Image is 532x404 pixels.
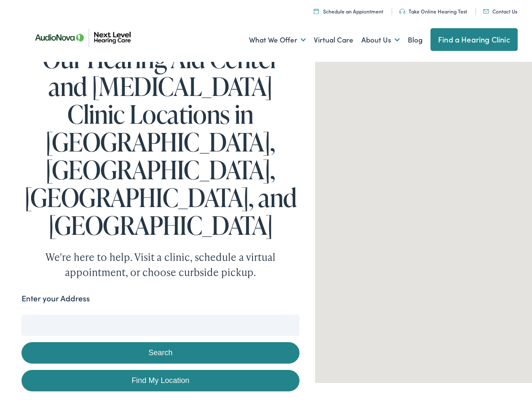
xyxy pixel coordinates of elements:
[249,22,306,53] a: What We Offer
[21,42,299,237] h1: Our Hearing Aid Center and [MEDICAL_DATA] Clinic Locations in [GEOGRAPHIC_DATA], [GEOGRAPHIC_DATA...
[314,5,383,12] a: Schedule an Appiontment
[21,340,299,361] button: Search
[314,22,353,53] a: Virtual Care
[361,22,400,53] a: About Us
[399,5,467,12] a: Take Online Hearing Test
[21,367,299,389] a: Find My Location
[21,312,299,333] input: Enter your address or zip code
[21,290,90,302] label: Enter your Address
[430,26,518,48] a: Find a Hearing Clinic
[26,247,295,277] div: We're here to help. Visit a clinic, schedule a virtual appointment, or choose curbside pickup.
[483,7,489,11] img: An icon representing mail communication is presented in a unique teal color.
[314,6,319,11] img: Calendar icon representing the ability to schedule a hearing test or hearing aid appointment at N...
[399,6,405,11] img: An icon symbolizing headphones, colored in teal, suggests audio-related services or features.
[408,22,422,53] a: Blog
[483,5,517,12] a: Contact Us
